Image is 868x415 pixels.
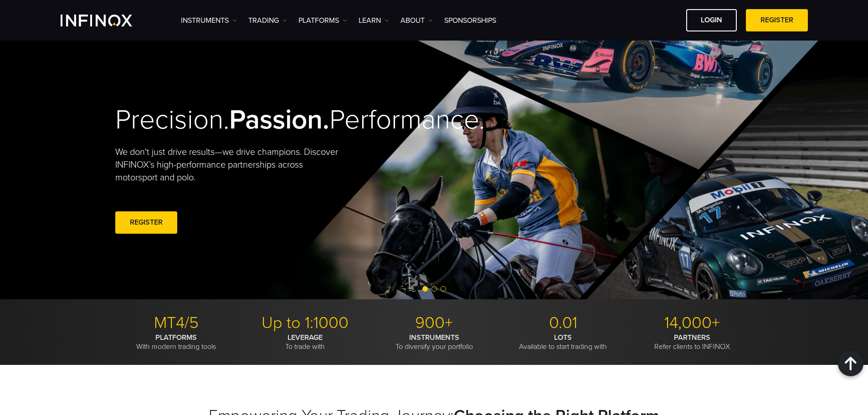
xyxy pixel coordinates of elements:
strong: LOTS [554,333,572,342]
p: 900+ [373,313,495,333]
strong: PLATFORMS [155,333,197,342]
a: LOGIN [686,9,737,31]
span: Go to slide 1 [422,286,428,292]
a: Instruments [181,15,237,26]
p: To diversify your portfolio [373,333,495,351]
a: TRADING [248,15,287,26]
h2: Precision. Performance. [115,103,402,137]
strong: LEVERAGE [288,333,323,342]
a: REGISTER [746,9,808,31]
p: Refer clients to INFINOX [631,333,753,351]
p: With modern trading tools [115,333,237,351]
p: Available to start trading with [502,333,624,351]
a: Learn [359,15,389,26]
p: We don't just drive results—we drive champions. Discover INFINOX’s high-performance partnerships ... [115,146,345,184]
a: REGISTER [115,211,177,234]
a: ABOUT [401,15,433,26]
strong: INSTRUMENTS [409,333,459,342]
a: PLATFORMS [298,15,347,26]
a: INFINOX Logo [61,15,154,26]
span: Go to slide 3 [441,286,446,292]
p: 14,000+ [631,313,753,333]
p: To trade with [244,333,366,351]
p: Up to 1:1000 [244,313,366,333]
strong: PARTNERS [674,333,710,342]
p: 0.01 [502,313,624,333]
span: Go to slide 2 [431,286,437,292]
strong: Passion. [229,103,329,136]
p: MT4/5 [115,313,237,333]
a: SPONSORSHIPS [444,15,496,26]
